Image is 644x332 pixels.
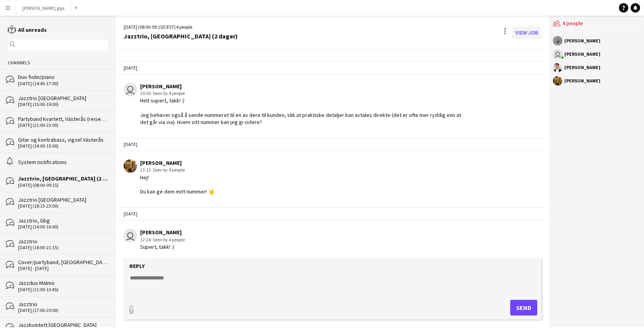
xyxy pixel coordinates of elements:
div: Jazztrio, [GEOGRAPHIC_DATA] (2 dager) [124,33,238,40]
div: 12:24 [140,236,185,243]
div: [PERSON_NAME] [564,38,600,43]
a: View Job [512,26,541,39]
span: · Seen by 4 people [151,167,185,173]
div: [PERSON_NAME] [564,65,600,70]
div: Partyband kvartett, Västerås (reiseerstatning tilkommer) [18,115,108,122]
div: 23:12 [140,166,215,173]
div: Jazztrio [GEOGRAPHIC_DATA] [18,196,108,203]
div: Helt supert, takk! :) Jeg behøver også å sende nummeret til en av dere til kunden, slik at prakti... [140,97,470,126]
div: Jazztrio [GEOGRAPHIC_DATA] [18,95,108,102]
div: [DATE] (14:00-16:00) [18,224,108,230]
div: [DATE] (18:15-23:00) [18,203,108,209]
div: [DATE] (15:00-19:00) [18,102,108,107]
div: [DATE] (08:00-09:15) | 4 people [124,24,238,31]
div: Supert, takk! :) [140,243,185,250]
div: 4 people [553,16,640,32]
div: [DATE] (11:00-13:45) [18,287,108,292]
div: [DATE] [116,138,549,151]
label: Reply [130,263,145,270]
div: [DATE] (21:00-23:00) [18,122,108,128]
div: Duo fiolin/piano [18,73,108,80]
span: · Seen by 4 people [151,237,185,243]
div: System notifications [18,159,108,166]
div: [PERSON_NAME] [140,159,215,166]
div: Gitar og kontrabass, vigsel Västerås [18,136,108,143]
div: Jazztrio, [GEOGRAPHIC_DATA] (2 dager) [18,175,108,182]
button: Send [510,300,537,316]
div: Jazzduo Malmö [18,279,108,286]
div: [PERSON_NAME] [564,52,600,57]
div: [DATE] [116,61,549,75]
div: Cover/partyband, [GEOGRAPHIC_DATA] [18,259,108,266]
div: [DATE] (14:45-17:00) [18,81,108,86]
a: All unreads [8,26,47,33]
div: [PERSON_NAME] [140,83,470,90]
div: Jazztrio, Gbg [18,217,108,224]
div: [DATE] (14:00-15:00) [18,143,108,149]
div: [DATE] (08:00-09:15) [18,182,108,188]
span: · Seen by 4 people [151,90,185,96]
div: [DATE] - [DATE] [18,266,108,271]
div: [PERSON_NAME] [564,78,600,83]
div: [PERSON_NAME] [140,229,185,236]
div: [DATE] (18:00-21:15) [18,245,108,250]
div: [DATE] (17:00-20:00) [18,308,108,313]
div: 10:50 [140,90,470,97]
div: [DATE] [116,207,549,221]
span: CEST [164,24,174,30]
div: Jazzkvintett [GEOGRAPHIC_DATA] [18,321,108,328]
div: Jazztrio [18,301,108,308]
button: [PERSON_NAME] gigs [16,0,71,16]
div: Jazztrio [18,238,108,245]
div: Hej! Du kan ge dem mitt nummer! 🤘 [140,174,215,195]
